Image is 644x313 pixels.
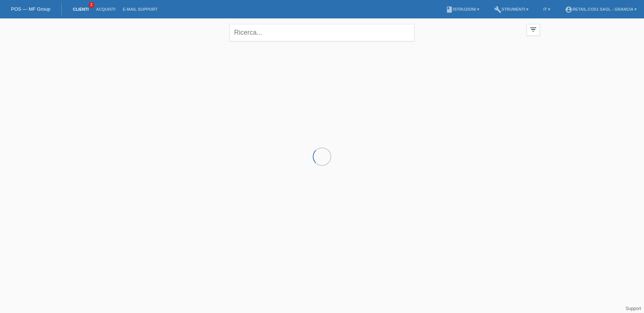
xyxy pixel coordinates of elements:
a: account_circleRetail.Co51 Sagl - Grancia ▾ [561,7,640,11]
i: filter_list [529,25,537,34]
a: Support [626,306,641,311]
i: build [494,6,501,13]
span: 2 [89,2,95,8]
i: book [446,6,453,13]
a: buildStrumenti ▾ [490,7,532,11]
a: POS — MF Group [11,6,50,12]
a: Clienti [69,7,92,11]
a: E-mail Support [119,7,161,11]
i: account_circle [565,6,572,13]
input: Ricerca... [230,24,414,41]
a: Acquisti [92,7,119,11]
a: IT ▾ [539,7,554,11]
a: bookIstruzioni ▾ [442,7,483,11]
